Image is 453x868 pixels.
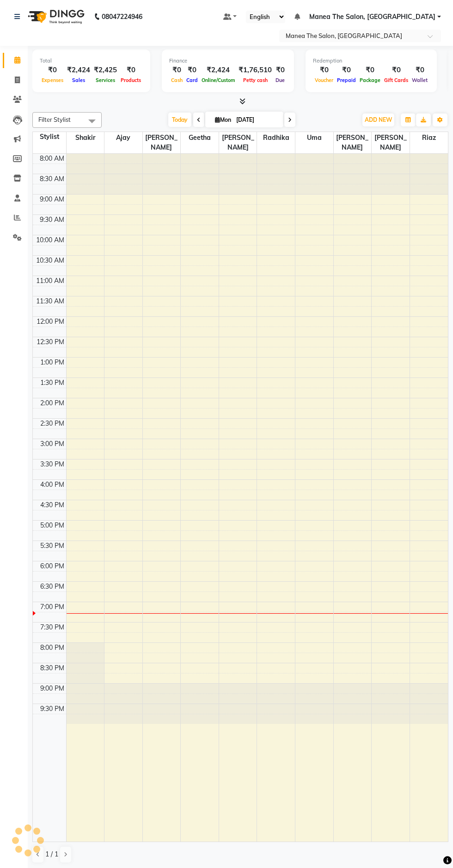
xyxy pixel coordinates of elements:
div: ₹0 [274,65,287,75]
div: ₹1,76,510 [237,65,274,75]
span: Online/Custom [200,77,237,83]
div: 11:30 AM [34,296,66,306]
div: 4:30 PM [38,500,66,510]
div: ₹0 [382,65,410,75]
span: 1 / 1 [45,849,58,859]
div: 10:00 AM [34,235,66,245]
div: ₹2,424 [200,65,237,75]
span: Shakir [67,132,104,144]
span: Radhika [257,132,295,144]
div: 4:00 PM [38,480,66,490]
div: 3:00 PM [38,439,66,449]
div: 9:30 PM [38,704,66,714]
div: 12:30 PM [35,337,66,347]
span: Filter Stylist [38,116,71,123]
span: [PERSON_NAME] [372,132,410,153]
span: Ajay [104,132,142,144]
span: Voucher [313,77,335,83]
span: uma [295,132,333,144]
span: Products [119,77,143,83]
div: 2:00 PM [38,398,66,408]
div: 3:30 PM [38,459,66,469]
div: 1:00 PM [38,358,66,367]
div: 8:00 AM [38,154,66,164]
div: ₹0 [169,65,184,75]
div: 8:30 PM [38,663,66,673]
div: 7:30 PM [38,623,66,632]
div: Finance [169,57,287,65]
div: ₹0 [335,65,358,75]
div: 9:30 AM [38,215,66,225]
span: Geetha [181,132,219,144]
div: 1:30 PM [38,378,66,388]
div: ₹2,425 [92,65,119,75]
span: Prepaid [335,77,358,83]
input: 2025-09-01 [233,113,280,127]
div: 6:00 PM [38,561,66,571]
span: Sales [70,77,87,83]
div: ₹0 [410,65,429,75]
div: Total [40,57,143,65]
span: [PERSON_NAME] [334,132,372,153]
div: Redemption [313,57,429,65]
div: ₹2,424 [65,65,92,75]
span: Package [358,77,382,83]
div: 12:00 PM [35,317,66,327]
div: 2:30 PM [38,419,66,428]
div: 5:00 PM [38,521,66,530]
span: Today [168,113,191,127]
span: Riaz [410,132,448,144]
div: 10:30 AM [34,256,66,265]
span: ADD NEW [365,116,392,123]
span: Card [184,77,200,83]
div: ₹0 [313,65,335,75]
div: ₹0 [184,65,200,75]
span: Mon [213,116,233,123]
div: 5:30 PM [38,541,66,551]
span: [PERSON_NAME] [143,132,181,153]
span: Cash [169,77,184,83]
span: [PERSON_NAME] [219,132,257,153]
div: Stylist [33,132,66,142]
span: Due [274,77,287,83]
div: 7:00 PM [38,602,66,612]
div: ₹0 [40,65,65,75]
div: 8:30 AM [38,174,66,184]
span: Petty cash [241,77,269,83]
span: Manea The Salon, [GEOGRAPHIC_DATA] [309,12,435,22]
span: Wallet [410,77,429,83]
b: 08047224946 [102,4,142,30]
div: ₹0 [358,65,382,75]
div: 9:00 PM [38,684,66,693]
div: 6:30 PM [38,582,66,591]
div: 8:00 PM [38,643,66,653]
span: Expenses [40,77,65,83]
span: Services [94,77,117,83]
div: 11:00 AM [34,276,66,286]
img: logo [24,4,87,30]
div: 9:00 AM [38,195,66,204]
button: ADD NEW [362,113,394,126]
div: ₹0 [119,65,143,75]
span: Gift Cards [382,77,410,83]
